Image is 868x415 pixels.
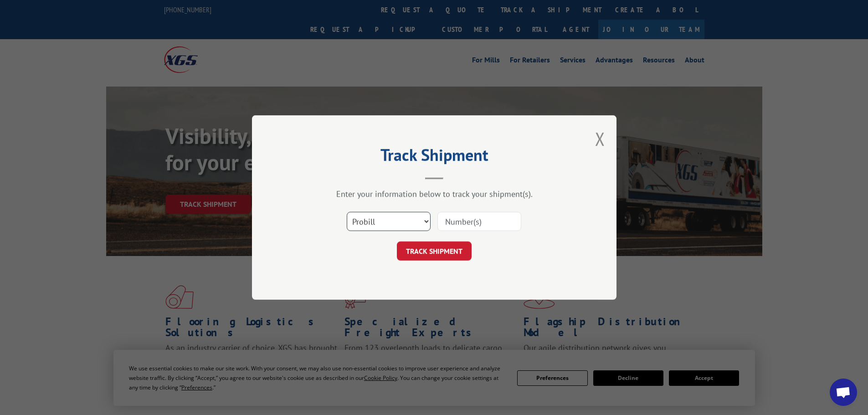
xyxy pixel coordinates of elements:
[830,379,857,406] div: Open chat
[298,149,571,166] h2: Track Shipment
[298,189,571,199] div: Enter your information below to track your shipment(s).
[595,127,605,151] button: Close modal
[397,241,472,261] button: TRACK SHIPMENT
[437,212,521,231] input: Number(s)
